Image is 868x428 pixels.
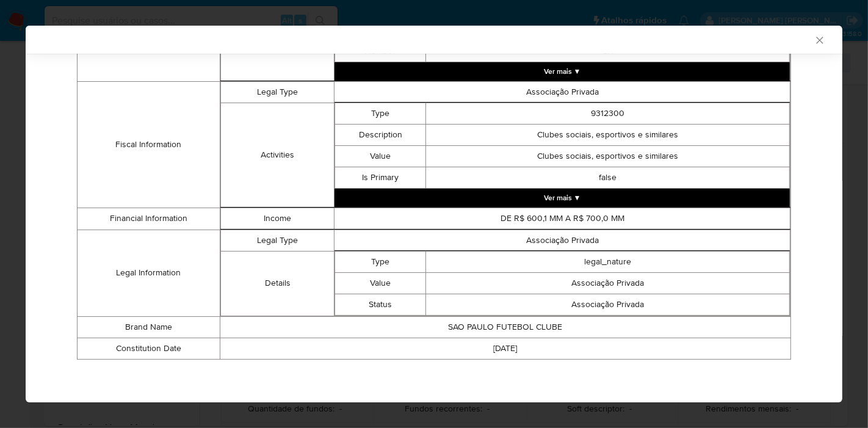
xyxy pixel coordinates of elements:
[335,167,426,188] td: Is Primary
[335,272,426,294] td: Value
[78,338,220,359] td: Constitution Date
[220,81,335,103] td: Legal Type
[335,103,426,124] td: Type
[335,124,426,145] td: Description
[814,34,825,45] button: Fechar a janela
[78,208,220,230] td: Financial Information
[335,145,426,167] td: Value
[426,103,790,124] td: 9312300
[78,81,220,208] td: Fiscal Information
[426,167,790,188] td: false
[26,26,842,402] div: closure-recommendation-modal
[220,208,335,229] td: Income
[220,338,790,359] td: [DATE]
[220,230,335,251] td: Legal Type
[335,251,426,272] td: Type
[335,294,426,315] td: Status
[426,294,790,315] td: Associação Privada
[220,103,335,207] td: Activities
[426,251,790,272] td: legal_nature
[220,251,335,316] td: Details
[426,145,790,167] td: Clubes sociais, esportivos e similares
[335,81,790,103] td: Associação Privada
[335,208,790,229] td: DE R$ 600,1 MM A R$ 700,0 MM
[78,316,220,338] td: Brand Name
[335,189,790,207] button: Expand array
[78,230,220,316] td: Legal Information
[426,272,790,294] td: Associação Privada
[426,124,790,145] td: Clubes sociais, esportivos e similares
[335,230,790,251] td: Associação Privada
[220,316,790,338] td: SAO PAULO FUTEBOL CLUBE
[335,62,790,81] button: Expand array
